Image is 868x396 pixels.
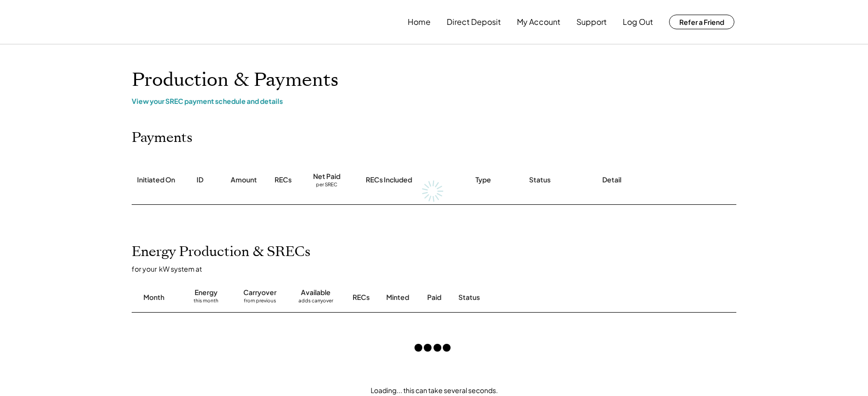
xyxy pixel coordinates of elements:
[316,181,337,189] div: per SREC
[602,175,621,185] div: Detail
[197,175,203,185] div: ID
[517,12,560,32] button: My Account
[386,293,409,302] div: Minted
[132,244,311,260] h2: Energy Production & SRECs
[408,12,431,32] button: Home
[313,172,340,181] div: Net Paid
[143,293,164,302] div: Month
[529,175,551,185] div: Status
[137,175,175,185] div: Initiated On
[353,293,370,302] div: RECs
[669,15,734,29] button: Refer a Friend
[427,293,441,302] div: Paid
[475,175,491,185] div: Type
[243,288,276,297] div: Carryover
[132,69,736,92] h1: Production & Payments
[132,97,736,105] div: View your SREC payment schedule and details
[195,288,217,297] div: Energy
[275,175,292,185] div: RECs
[231,175,257,185] div: Amount
[458,293,624,302] div: Status
[301,288,331,297] div: Available
[447,12,501,32] button: Direct Deposit
[194,297,218,307] div: this month
[576,12,607,32] button: Support
[298,297,333,307] div: adds carryover
[366,175,412,185] div: RECs Included
[623,12,653,32] button: Log Out
[244,297,276,307] div: from previous
[132,130,193,146] h2: Payments
[132,264,746,273] div: for your kW system at
[134,16,215,28] img: yH5BAEAAAAALAAAAAABAAEAAAIBRAA7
